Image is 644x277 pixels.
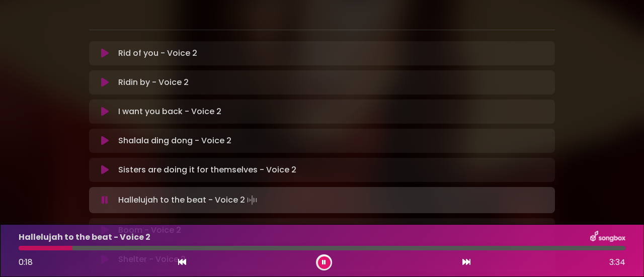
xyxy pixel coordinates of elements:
[19,256,33,268] span: 0:18
[19,231,150,243] p: Hallelujah to the beat - Voice 2
[590,231,625,244] img: songbox-logo-white.png
[118,76,189,88] p: Ridin by - Voice 2
[245,193,259,207] img: waveform4.gif
[118,193,259,207] p: Hallelujah to the beat - Voice 2
[609,256,625,268] span: 3:34
[118,106,221,118] p: I want you back - Voice 2
[118,164,296,176] p: Sisters are doing it for themselves - Voice 2
[118,47,197,59] p: Rid of you - Voice 2
[118,135,231,147] p: Shalala ding dong - Voice 2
